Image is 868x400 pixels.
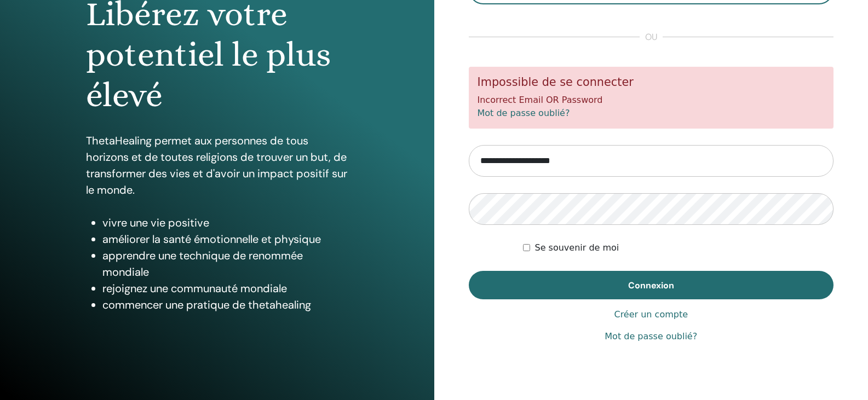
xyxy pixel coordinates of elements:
span: Connexion [628,280,674,291]
span: ou [640,31,663,44]
a: Mot de passe oublié? [605,330,697,343]
div: Keep me authenticated indefinitely or until I manually logout [523,241,833,254]
h5: Impossible de se connecter [478,76,825,89]
li: améliorer la santé émotionnelle et physique [102,231,348,247]
li: vivre une vie positive [102,215,348,231]
label: Se souvenir de moi [534,241,619,254]
li: commencer une pratique de thetahealing [102,297,348,313]
p: ThetaHealing permet aux personnes de tous horizons et de toutes religions de trouver un but, de t... [86,132,348,198]
a: Créer un compte [614,308,688,321]
li: rejoignez une communauté mondiale [102,280,348,297]
a: Mot de passe oublié? [478,108,570,118]
li: apprendre une technique de renommée mondiale [102,247,348,280]
button: Connexion [469,271,834,299]
div: Incorrect Email OR Password [469,67,834,129]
